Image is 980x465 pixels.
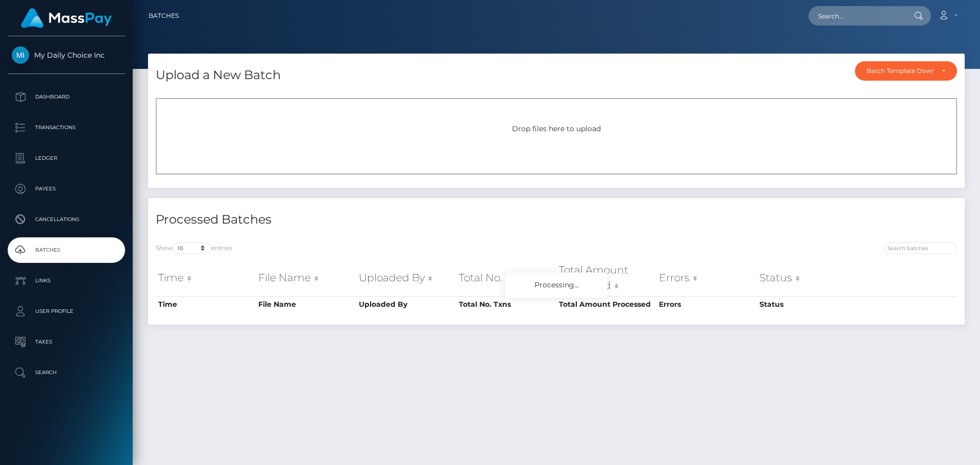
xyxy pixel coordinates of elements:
[356,260,456,296] th: Uploaded By
[8,145,125,171] a: Ledger
[512,124,601,133] span: Drop files here to upload
[156,260,256,296] th: Time
[156,211,549,229] h4: Processed Batches
[12,181,121,197] p: Payees
[808,6,904,26] input: Search...
[12,273,121,288] p: Links
[556,260,656,296] th: Total Amount Processed
[12,365,121,380] p: Search
[12,151,121,166] p: Ledger
[757,296,857,312] th: Status
[883,242,957,254] input: Search batches
[12,120,121,135] p: Transactions
[12,304,121,319] p: User Profile
[456,260,556,296] th: Total No. Txns
[173,242,211,254] select: Showentries
[456,296,556,312] th: Total No. Txns
[12,89,121,105] p: Dashboard
[356,296,456,312] th: Uploaded By
[156,66,281,84] h4: Upload a New Batch
[556,296,656,312] th: Total Amount Processed
[8,268,125,293] a: Links
[149,5,179,27] a: Batches
[12,334,121,350] p: Taxes
[12,242,121,258] p: Batches
[12,46,29,64] img: My Daily Choice Inc
[156,296,256,312] th: Time
[8,51,125,60] span: My Daily Choice Inc
[656,260,756,296] th: Errors
[757,260,857,296] th: Status
[8,299,125,324] a: User Profile
[656,296,756,312] th: Errors
[867,67,934,75] div: Batch Template Download
[505,273,607,298] div: Processing...
[21,8,112,28] img: MassPay Logo
[8,207,125,232] a: Cancellations
[8,176,125,202] a: Payees
[8,329,125,355] a: Taxes
[8,360,125,385] a: Search
[12,212,121,227] p: Cancellations
[256,296,356,312] th: File Name
[8,115,125,140] a: Transactions
[855,61,957,81] button: Batch Template Download
[8,84,125,110] a: Dashboard
[256,260,356,296] th: File Name
[156,242,232,254] label: Show entries
[8,237,125,263] a: Batches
